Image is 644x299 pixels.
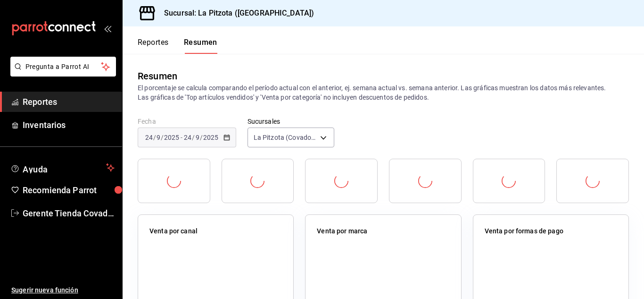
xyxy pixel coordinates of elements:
p: Venta por marca [317,226,367,236]
span: Inventarios [23,119,115,131]
span: Gerente Tienda Covadonga [23,207,115,220]
a: Pregunta a Parrot AI [7,68,116,78]
input: -- [195,134,200,141]
span: La Pitzota (Covadonga) [254,133,317,142]
button: Pregunta a Parrot AI [10,57,116,77]
input: -- [183,134,192,141]
span: Ayuda [23,162,102,173]
span: / [200,134,203,141]
span: Recomienda Parrot [23,184,115,196]
span: / [153,134,156,141]
div: navigation tabs [138,38,217,54]
p: Venta por formas de pago [485,226,563,236]
p: El porcentaje se calcula comparando el período actual con el anterior, ej. semana actual vs. sema... [138,83,629,102]
input: ---- [164,134,180,141]
input: -- [145,134,153,141]
div: Resumen [138,69,177,83]
h3: Sucursal: La Pitzota ([GEOGRAPHIC_DATA]) [157,8,314,19]
span: Sugerir nueva función [11,285,115,295]
span: / [192,134,195,141]
span: Pregunta a Parrot AI [25,62,101,72]
label: Fecha [138,118,236,125]
button: Reportes [138,38,169,54]
span: Reportes [23,95,115,108]
button: Resumen [184,38,217,54]
button: open_drawer_menu [104,25,111,32]
input: -- [156,134,161,141]
input: ---- [203,134,219,141]
span: / [161,134,164,141]
span: - [181,134,182,141]
label: Sucursales [248,118,334,125]
p: Venta por canal [149,226,198,236]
